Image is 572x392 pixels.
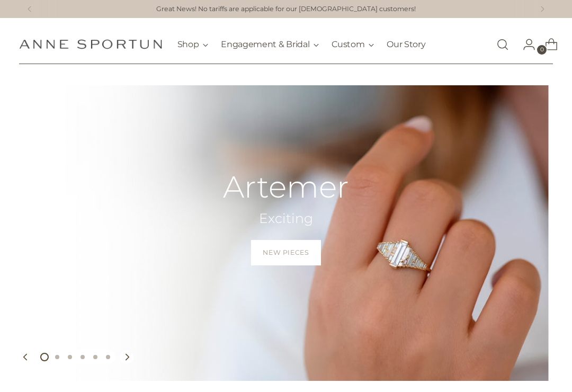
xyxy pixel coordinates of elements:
[514,34,535,55] a: Go to the account page
[64,351,76,363] button: Move carousel to slide 3
[263,248,309,257] span: New Pieces
[177,33,209,56] button: Shop
[51,351,64,363] button: Move carousel to slide 2
[19,350,33,364] button: Move to previous carousel slide
[537,45,547,55] span: 0
[537,34,558,55] a: Open cart modal
[251,240,320,265] a: New Pieces
[221,33,319,56] button: Engagement & Bridal
[102,351,114,363] button: Move carousel to slide 6
[492,34,513,55] a: Open search modal
[223,210,349,227] h2: Exciting
[89,351,102,363] button: Move carousel to slide 5
[156,4,416,14] a: Great News! No tariffs are applicable for our [DEMOGRAPHIC_DATA] customers!
[19,39,162,49] a: Anne Sportun Fine Jewellery
[223,170,349,203] h2: Artemer
[387,33,425,56] a: Our Story
[332,33,374,56] button: Custom
[120,350,133,364] button: Move to next carousel slide
[76,351,89,363] button: Move carousel to slide 4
